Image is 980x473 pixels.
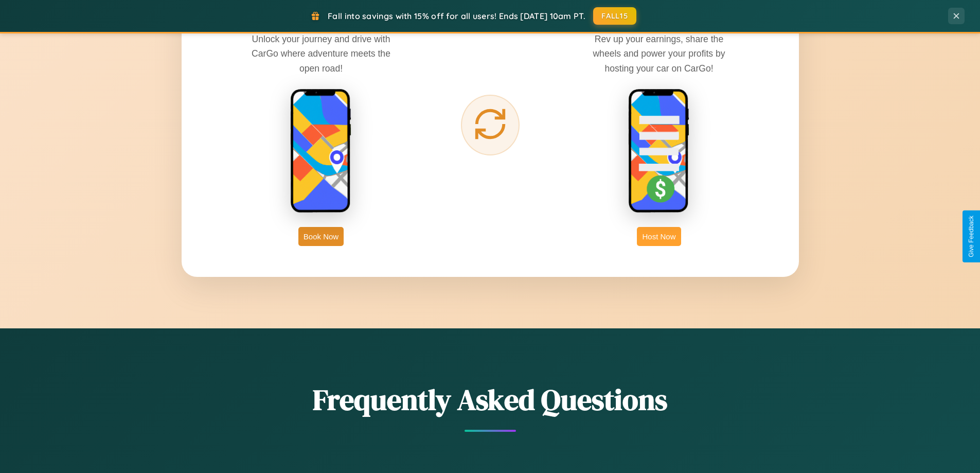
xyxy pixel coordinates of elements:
button: FALL15 [593,7,636,25]
img: host phone [628,89,690,214]
button: Host Now [637,227,681,246]
button: Book Now [298,227,344,246]
span: Fall into savings with 15% off for all users! Ends [DATE] 10am PT. [328,11,585,21]
p: Rev up your earnings, share the wheels and power your profits by hosting your car on CarGo! [582,32,736,75]
div: Give Feedback [968,216,975,257]
img: rent phone [290,89,352,214]
h2: Frequently Asked Questions [182,380,799,419]
p: Unlock your journey and drive with CarGo where adventure meets the open road! [244,32,398,75]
